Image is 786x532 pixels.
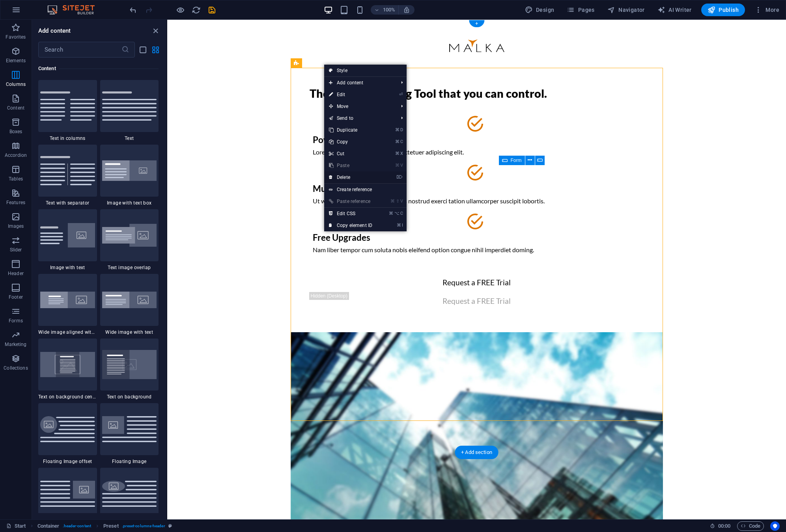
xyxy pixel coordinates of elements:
span: Click to select. Double-click to edit [37,521,60,531]
p: Columns [6,81,26,87]
i: V [400,163,403,168]
i: C [400,211,403,216]
a: Send to [324,112,395,124]
span: Text [100,135,159,141]
button: AI Writer [654,4,695,16]
i: ⌘ [395,139,400,144]
button: list-view [138,45,147,54]
button: Navigator [604,4,648,16]
span: Move [324,100,395,112]
i: ⏎ [399,92,403,97]
nav: breadcrumb [37,521,172,531]
span: Text image overlap [100,264,159,271]
span: Text on background [100,394,159,400]
p: Features [6,199,25,206]
button: 100% [371,5,399,15]
div: Image with text [38,209,97,271]
span: Wide image aligned with text [38,329,97,335]
div: Image with text box [100,145,159,206]
span: . preset-columns-header [122,521,165,531]
i: I [402,223,403,228]
h6: 100% [383,5,395,15]
button: grid-view [151,45,160,54]
div: + Add section [455,446,498,459]
button: Publish [701,4,745,16]
div: Text with separator [38,145,97,206]
button: undo [128,5,138,15]
i: Save (Ctrl+S) [207,6,217,15]
span: Wide image with text [100,329,159,335]
div: Text on background centered [38,339,97,400]
a: ⏎Edit [324,89,377,100]
input: Search [38,42,121,58]
img: text.svg [102,91,157,121]
img: wide-image-with-text-aligned.svg [40,292,95,308]
span: : [724,523,725,529]
span: Form [511,158,522,163]
i: ⇧ [396,199,400,204]
button: Code [737,521,764,531]
a: ⌘ICopy element ID [324,219,377,231]
span: Add content [324,77,395,89]
div: Floating Image offset [38,403,97,465]
span: Image with text box [100,200,159,206]
p: Boxes [9,128,22,135]
a: Click to cancel selection. Double-click to open Pages [6,521,26,531]
a: ⌘⌥CEdit CSS [324,208,377,219]
i: ⌦ [396,175,403,180]
img: text-on-bacground.svg [102,350,157,379]
i: On resize automatically adjust zoom level to fit chosen device. [403,6,410,13]
p: Elements [6,58,26,64]
div: Text [100,80,159,141]
div: Design (Ctrl+Alt+Y) [522,4,558,16]
div: Wide image aligned with text [38,274,97,335]
a: ⌦Delete [324,171,377,183]
p: Header [8,270,24,277]
img: Editor Logo [45,5,105,15]
span: Text in columns [38,135,97,141]
span: . header-content [63,521,91,531]
i: V [400,199,403,204]
img: text-with-separator.svg [40,156,95,185]
span: Image with text [38,264,97,271]
img: image-with-text-box.svg [102,160,157,181]
a: Create reference [324,184,407,195]
i: D [400,127,403,132]
img: text-on-background-centered.svg [40,352,95,377]
span: Text on background centered [38,394,97,400]
i: ⌘ [395,151,400,156]
span: Floating Image offset [38,458,97,465]
button: Design [522,4,558,16]
p: Favorites [6,34,26,40]
a: ⌘⇧VPaste reference [324,195,377,207]
span: Floating Image [100,458,159,465]
i: Reload page [192,6,201,15]
i: C [400,139,403,144]
div: Text on background [100,339,159,400]
button: Click here to leave preview mode and continue editing [175,5,185,15]
h6: Add content [38,26,71,35]
p: Images [8,223,24,229]
img: text-image-overlap.svg [102,224,157,247]
div: Text in columns [38,80,97,141]
i: ⌘ [390,199,395,204]
span: Navigator [607,6,645,14]
img: floating-image-right.svg [40,481,95,506]
img: text-in-columns.svg [40,91,95,121]
i: Undo: Delete elements (Ctrl+Z) [129,6,138,15]
a: Style [324,65,407,76]
a: ⌘CCopy [324,136,377,148]
button: close panel [151,26,160,35]
p: Tables [9,176,23,182]
i: This element is a customizable preset [168,524,172,528]
i: ⌥ [394,211,400,216]
h6: Content [38,64,159,73]
span: Click to select. Double-click to edit [103,521,119,531]
img: floating-image-round.svg [102,481,157,506]
p: Content [7,105,24,111]
a: ⌘XCut [324,148,377,160]
button: Pages [564,4,597,16]
div: Floating Image [100,403,159,465]
p: Accordion [5,152,27,158]
i: X [400,151,403,156]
